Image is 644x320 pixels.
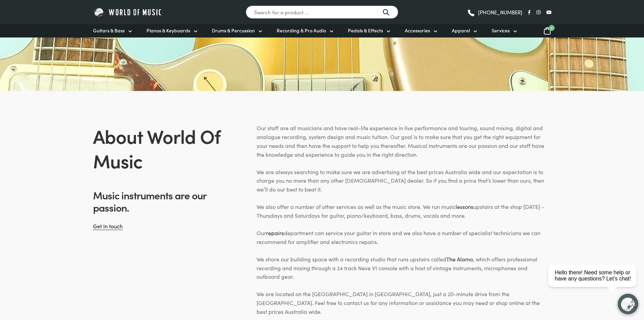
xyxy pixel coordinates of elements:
[257,168,544,193] span: We are always searching to make sure we are advertising at the best prices Australia wide and our...
[266,229,284,237] a: repairs
[549,25,555,31] span: 0
[446,255,473,263] a: The Alamo
[93,189,224,213] h1: Music instruments are our passion.
[257,124,544,158] span: Our staff are all musicians and have real-life experience in live performance and touring, sound ...
[93,27,125,34] span: Guitars & Bass
[257,255,537,280] span: , which offers professional recording and mixing through a 24 track Neve V1 console with a host o...
[452,27,470,34] span: Apparel
[147,27,190,34] span: Pianos & Keyboards
[348,27,383,34] span: Pedals & Effects
[405,27,430,34] span: Accessories
[492,27,510,34] span: Services
[246,5,398,19] input: Search for a product ...
[93,7,163,17] img: World of Music
[93,222,123,230] a: Get in touch
[257,203,456,210] span: We also offer a number of other services as well as the music store. We run music
[478,10,522,15] span: [PHONE_NUMBER]
[257,290,540,315] span: We are located on the [GEOGRAPHIC_DATA] in [GEOGRAPHIC_DATA], just a 20-minute drive from the [GE...
[257,229,540,245] span: department can service your guitar in store and we also have a number of specialist technicians w...
[257,229,266,237] span: Our
[277,27,326,34] span: Recording & Pro Audio
[545,245,644,320] iframe: Chat with our support team
[212,27,255,34] span: Drums & Percussion
[467,7,522,17] a: [PHONE_NUMBER]
[456,203,473,210] a: lessons
[93,124,224,172] h1: About World Of Music
[257,255,446,263] span: We share our building space with a recording studio that runs upstairs called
